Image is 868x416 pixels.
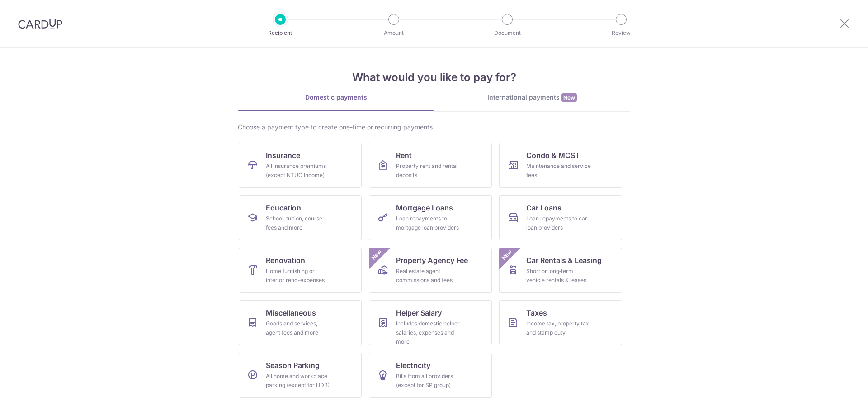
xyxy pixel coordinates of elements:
[266,202,301,213] span: Education
[266,267,331,285] div: Home furnishing or interior reno-expenses
[238,69,630,86] h4: What would you like to pay for?
[526,150,580,161] span: Condo & MCST
[266,214,331,232] div: School, tuition, course fees and more
[396,214,461,232] div: Loan repayments to mortgage loan providers
[434,93,630,102] div: International payments
[396,202,453,213] span: Mortgage Loans
[239,300,362,345] a: MiscellaneousGoods and services, agent fees and more
[810,389,859,411] iframe: Opens a widget where you can find more information
[499,195,622,240] a: Car LoansLoan repayments to car loan providers
[266,255,305,266] span: Renovation
[499,248,622,293] a: Car Rentals & LeasingShort or long‑term vehicle rentals & leasesNew
[369,353,492,398] a: ElectricityBills from all providers (except for SP group)
[396,150,412,161] span: Rent
[588,29,655,38] p: Review
[369,195,492,240] a: Mortgage LoansLoan repayments to mortgage loan providers
[499,300,622,345] a: TaxesIncome tax, property tax and stamp duty
[239,248,362,293] a: RenovationHome furnishing or interior reno-expenses
[474,29,541,38] p: Document
[526,319,591,337] div: Income tax, property tax and stamp duty
[266,360,320,371] span: Season Parking
[266,150,300,161] span: Insurance
[561,93,577,102] span: New
[239,353,362,398] a: Season ParkingAll home and workplace parking (except for HDB)
[396,307,442,318] span: Helper Salary
[266,372,331,390] div: All home and workplace parking (except for HDB)
[238,123,630,132] div: Choose a payment type to create one-time or recurring payments.
[396,255,468,266] span: Property Agency Fee
[18,18,62,29] img: CardUp
[500,248,514,263] span: New
[266,319,331,337] div: Goods and services, agent fees and more
[526,267,591,285] div: Short or long‑term vehicle rentals & leases
[266,162,331,180] div: All insurance premiums (except NTUC Income)
[526,162,591,180] div: Maintenance and service fees
[238,93,434,102] div: Domestic payments
[396,372,461,390] div: Bills from all providers (except for SP group)
[396,162,461,180] div: Property rent and rental deposits
[369,248,492,293] a: Property Agency FeeReal estate agent commissions and feesNew
[247,29,314,38] p: Recipient
[396,319,461,346] div: Includes domestic helper salaries, expenses and more
[360,29,427,38] p: Amount
[526,202,561,213] span: Car Loans
[239,195,362,240] a: EducationSchool, tuition, course fees and more
[526,214,591,232] div: Loan repayments to car loan providers
[499,143,622,188] a: Condo & MCSTMaintenance and service fees
[369,248,384,263] span: New
[396,360,430,371] span: Electricity
[526,307,547,318] span: Taxes
[266,307,316,318] span: Miscellaneous
[526,255,602,266] span: Car Rentals & Leasing
[396,267,461,285] div: Real estate agent commissions and fees
[369,143,492,188] a: RentProperty rent and rental deposits
[369,300,492,345] a: Helper SalaryIncludes domestic helper salaries, expenses and more
[239,143,362,188] a: InsuranceAll insurance premiums (except NTUC Income)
